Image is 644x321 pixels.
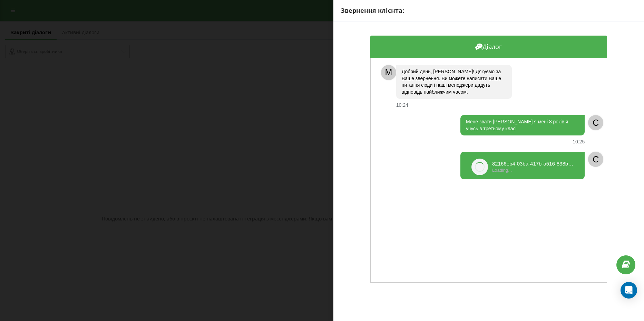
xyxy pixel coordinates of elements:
[396,65,512,99] div: Добрий день, [PERSON_NAME]! Дякуємо за Ваше звернення. Ви можете написати Ваше питання сюди і наш...
[370,36,607,58] div: Діалог
[381,65,396,80] div: M
[573,139,585,145] div: 10:25
[396,102,408,108] div: 10:24
[492,167,574,173] div: Loading...
[588,152,603,167] div: C
[492,160,574,167] div: 82166eb4-03ba-417b-a516-838ba7c17c04.mp4
[588,115,603,130] div: C
[621,282,637,299] div: Open Intercom Messenger
[341,6,637,15] div: Звернення клієнта:
[460,115,585,135] div: Мене звати [PERSON_NAME] я мені 8 років я учусь в третьому класі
